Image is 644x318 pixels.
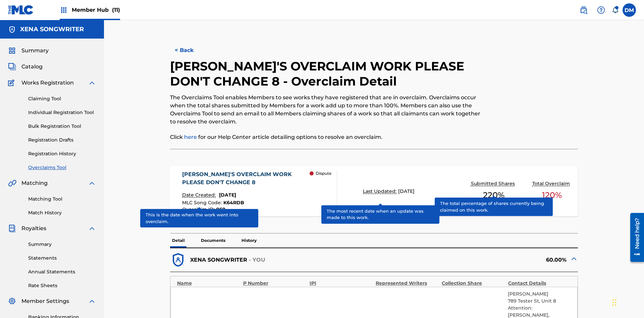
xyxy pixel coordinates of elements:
[363,188,398,195] p: Last Updated:
[374,252,578,268] div: 60.00%
[21,47,49,55] span: Summary
[170,59,484,89] h2: [PERSON_NAME]'S OVERCLAIM WORK PLEASE DON'T CHANGE 8 - Overclaim Detail
[376,280,438,287] div: Represented Writers
[8,79,17,87] img: Works Registration
[216,206,225,212] span: 969
[170,233,187,248] p: Detail
[177,280,240,287] div: Name
[28,109,96,116] a: Individual Registration Tool
[508,290,571,298] p: [PERSON_NAME]
[597,6,605,14] img: help
[190,256,247,264] p: XENA SONGWRITER
[28,123,96,130] a: Bulk Registration Tool
[170,252,186,268] img: dfb38c8551f6dcc1ac04.svg
[170,94,484,126] p: The Overclaims Tool enables Members to see works they have registered that are in overclaim. Over...
[60,6,68,14] img: Top Rightsholders
[316,170,331,176] p: Dispute
[8,47,16,55] img: Summary
[508,280,571,287] div: Contact Details
[88,224,96,232] img: expand
[623,3,636,17] div: User Menu
[8,179,16,187] img: Matching
[170,42,210,59] button: < Back
[21,79,74,87] span: Works Registration
[170,166,578,216] a: [PERSON_NAME]'S OVERCLAIM WORK PLEASE DON'T CHANGE 8Date Created:[DATE]MLC Song Code:K64RDBOvercl...
[72,6,120,14] span: Member Hub
[8,63,43,71] a: CatalogCatalog
[594,3,608,17] div: Help
[471,180,517,187] p: Submitted Shares
[610,286,644,318] iframe: Chat Widget
[8,297,16,305] img: Member Settings
[580,6,588,14] img: search
[219,192,236,198] span: [DATE]
[28,268,96,275] a: Annual Statements
[28,164,96,171] a: Overclaims Tool
[28,137,96,144] a: Registration Drafts
[28,150,96,157] a: Registration History
[28,255,96,262] a: Statements
[223,200,244,206] span: K64RDB
[112,7,120,13] span: (11)
[21,297,69,305] span: Member Settings
[182,170,310,187] div: [PERSON_NAME]'S OVERCLAIM WORK PLEASE DON'T CHANGE 8
[170,133,484,141] p: Click for our Help Center article detailing options to resolve an overclaim.
[28,282,96,289] a: Rate Sheets
[28,209,96,216] a: Match History
[182,200,223,206] span: MLC Song Code :
[88,79,96,87] img: expand
[249,256,266,264] p: - YOU
[21,224,46,232] span: Royalties
[310,280,372,287] div: IPI
[8,224,16,232] img: Royalties
[8,47,49,55] a: SummarySummary
[398,188,415,194] span: [DATE]
[442,280,504,287] div: Collection Share
[199,233,227,248] p: Documents
[8,25,16,34] img: Accounts
[243,280,306,287] div: P Number
[8,5,34,15] img: MLC Logo
[532,180,572,187] p: Total Overclaim
[483,189,504,201] span: 220 %
[88,297,96,305] img: expand
[625,210,644,265] iframe: Resource Center
[28,196,96,203] a: Matching Tool
[28,95,96,102] a: Claiming Tool
[20,25,84,33] h5: XENA SONGWRITER
[239,233,259,248] p: History
[612,7,619,13] div: Notifications
[570,255,578,263] img: expand-cell-toggle
[28,241,96,248] a: Summary
[21,63,43,71] span: Catalog
[8,63,16,71] img: Catalog
[577,3,590,17] a: Public Search
[182,192,217,199] p: Date Created:
[21,179,48,187] span: Matching
[182,206,216,212] span: Overclaim ID :
[88,179,96,187] img: expand
[184,134,197,140] a: here
[542,189,562,201] span: 120 %
[612,293,616,313] div: Drag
